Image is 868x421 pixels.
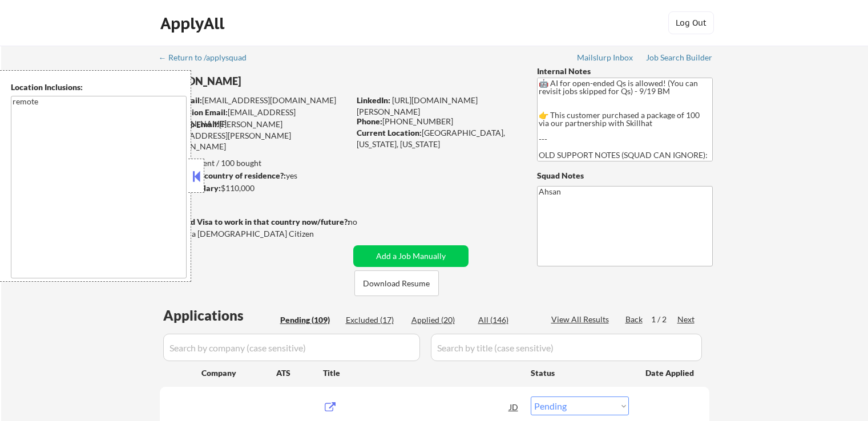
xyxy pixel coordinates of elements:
div: JD [508,396,520,417]
div: Yes, I am a [DEMOGRAPHIC_DATA] Citizen [160,228,353,240]
div: All (146) [478,314,535,326]
a: Job Search Builder [646,53,713,64]
strong: Can work in country of residence?: [159,171,286,180]
div: [PHONE_NUMBER] [357,116,518,127]
div: [EMAIL_ADDRESS][DOMAIN_NAME] [160,107,349,129]
strong: Phone: [357,116,382,126]
div: $110,000 [159,183,349,194]
div: Next [677,314,696,325]
div: Applications [163,309,276,322]
div: Applied (20) [411,314,469,326]
button: Log Out [668,11,714,34]
div: [EMAIL_ADDRESS][DOMAIN_NAME] [160,95,349,106]
div: ATS [276,367,323,379]
div: Status [531,362,629,383]
div: Location Inclusions: [11,82,187,93]
div: Job Search Builder [646,54,713,62]
div: [PERSON_NAME] [160,74,394,88]
strong: LinkedIn: [357,95,390,105]
div: Back [625,314,644,325]
div: 20 sent / 100 bought [159,157,349,169]
div: Title [323,367,520,379]
button: Add a Job Manually [353,245,469,267]
div: [GEOGRAPHIC_DATA], [US_STATE], [US_STATE] [357,127,518,149]
div: [PERSON_NAME][EMAIL_ADDRESS][PERSON_NAME][DOMAIN_NAME] [160,119,349,152]
div: ApplyAll [160,14,228,33]
div: Excluded (17) [346,314,403,326]
div: Squad Notes [537,170,713,181]
div: no [348,216,381,228]
a: Mailslurp Inbox [577,53,634,64]
strong: Current Location: [357,128,422,137]
a: ← Return to /applysquad [159,53,257,64]
div: 1 / 2 [651,314,677,325]
strong: Will need Visa to work in that country now/future?: [160,217,350,226]
div: Date Applied [645,367,696,379]
div: Company [201,367,276,379]
input: Search by company (case sensitive) [163,334,420,361]
div: View All Results [551,314,612,325]
div: ← Return to /applysquad [159,54,257,62]
a: [URL][DOMAIN_NAME][PERSON_NAME] [357,95,478,116]
input: Search by title (case sensitive) [431,334,702,361]
div: yes [159,170,346,181]
div: Mailslurp Inbox [577,54,634,62]
button: Download Resume [354,270,439,296]
div: Pending (109) [280,314,337,326]
div: Internal Notes [537,66,713,77]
